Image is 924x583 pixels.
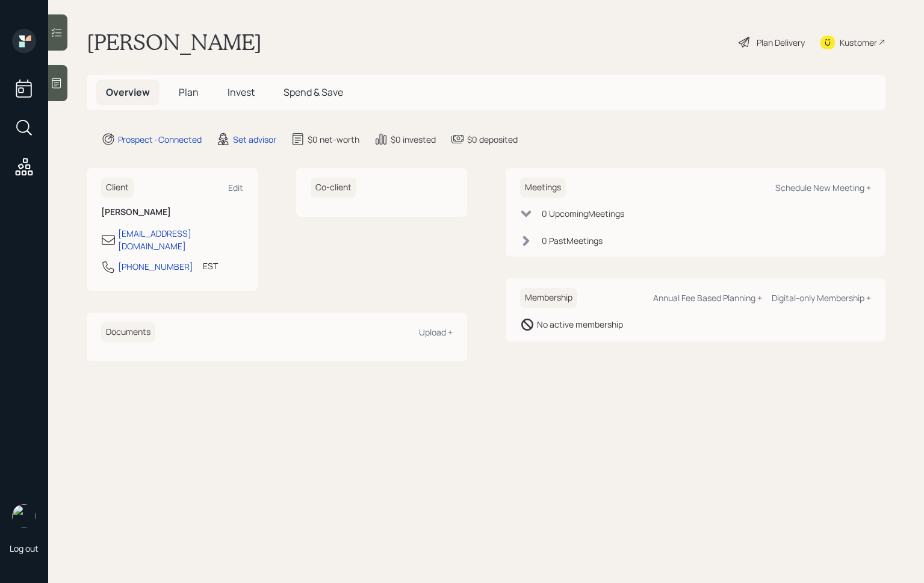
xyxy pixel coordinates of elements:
div: Schedule New Meeting + [775,182,871,193]
h6: Documents [101,322,155,342]
div: Plan Delivery [757,36,805,49]
h6: Meetings [520,178,566,198]
div: Digital-only Membership + [772,292,871,304]
div: EST [203,260,218,272]
div: Upload + [419,326,453,338]
h6: [PERSON_NAME] [101,207,243,217]
span: Spend & Save [284,86,343,99]
div: $0 invested [391,133,436,146]
span: Overview [106,86,150,99]
div: 0 Past Meeting s [542,234,603,247]
div: Log out [10,543,39,554]
div: Kustomer [840,36,877,49]
div: $0 deposited [467,133,518,146]
div: 0 Upcoming Meeting s [542,207,624,220]
div: Annual Fee Based Planning + [653,292,762,304]
div: No active membership [537,318,623,331]
img: retirable_logo.png [12,504,36,528]
div: Edit [228,182,243,193]
div: [PHONE_NUMBER] [118,260,193,273]
div: Prospect · Connected [118,133,202,146]
h1: [PERSON_NAME] [87,29,262,55]
h6: Membership [520,288,577,308]
div: Set advisor [233,133,276,146]
h6: Co-client [311,178,356,198]
span: Invest [228,86,255,99]
div: [EMAIL_ADDRESS][DOMAIN_NAME] [118,227,243,252]
div: $0 net-worth [308,133,359,146]
h6: Client [101,178,134,198]
span: Plan [179,86,199,99]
